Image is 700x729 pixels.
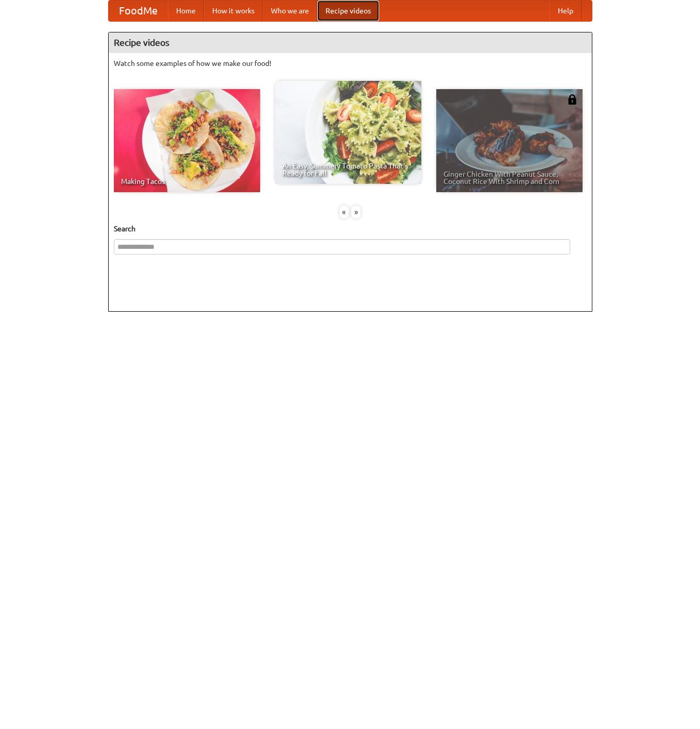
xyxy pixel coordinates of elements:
h5: Search [114,224,587,234]
a: FoodMe [109,1,168,21]
span: Making Tacos [121,178,253,185]
div: » [351,206,361,218]
div: « [339,206,349,218]
h4: Recipe videos [109,32,592,53]
a: Help [550,1,582,21]
a: Who we are [263,1,317,21]
span: An Easy, Summery Tomato Pasta That's Ready for Fall [282,162,414,177]
a: Recipe videos [317,1,379,21]
img: 483408.png [567,94,577,105]
p: Watch some examples of how we make our food! [114,58,587,69]
a: How it works [204,1,263,21]
a: Home [168,1,204,21]
a: Making Tacos [114,89,260,192]
a: An Easy, Summery Tomato Pasta That's Ready for Fall [275,81,421,184]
